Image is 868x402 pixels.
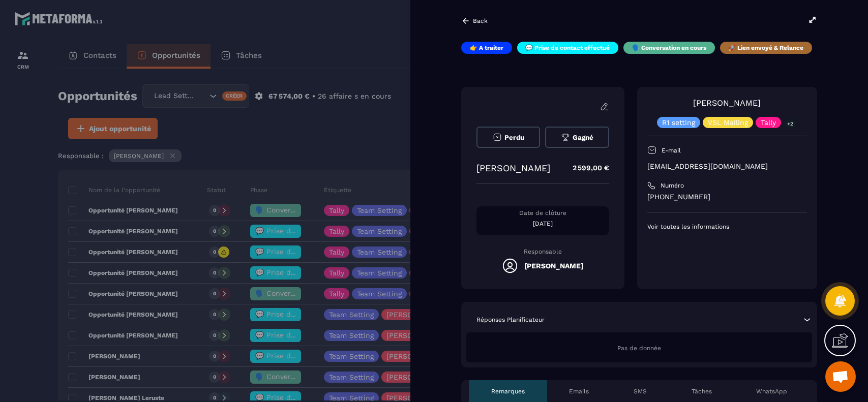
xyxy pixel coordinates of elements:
[617,345,661,352] span: Pas de donnée
[693,98,761,108] a: [PERSON_NAME]
[476,209,609,217] p: Date de clôture
[562,158,609,178] p: 2 599,00 €
[525,44,610,52] p: 💬 Prise de contact effectué
[476,316,545,324] p: Réponses Planificateur
[662,146,681,154] p: E-mail
[491,387,525,395] p: Remarques
[545,127,609,148] button: Gagné
[476,163,550,173] p: [PERSON_NAME]
[756,387,787,395] p: WhatsApp
[634,387,647,395] p: SMS
[728,44,803,52] p: 🚀 Lien envoyé & Relance
[476,220,609,228] p: [DATE]
[473,17,488,24] p: Back
[470,44,503,52] p: 👉 A traiter
[692,387,712,395] p: Tâches
[825,361,856,392] div: Ouvrir le chat
[476,248,609,255] p: Responsable
[661,181,684,190] p: Numéro
[647,192,807,202] p: [PHONE_NUMBER]
[524,262,583,270] h5: [PERSON_NAME]
[632,44,706,52] p: 🗣️ Conversation en cours
[569,387,589,395] p: Emails
[504,134,524,141] span: Perdu
[647,223,807,231] p: Voir toutes les informations
[662,119,695,126] p: R1 setting
[708,119,748,126] p: VSL Mailing
[784,118,797,129] p: +2
[647,162,807,171] p: [EMAIL_ADDRESS][DOMAIN_NAME]
[476,127,540,148] button: Perdu
[761,119,776,126] p: Tally
[573,134,593,141] span: Gagné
